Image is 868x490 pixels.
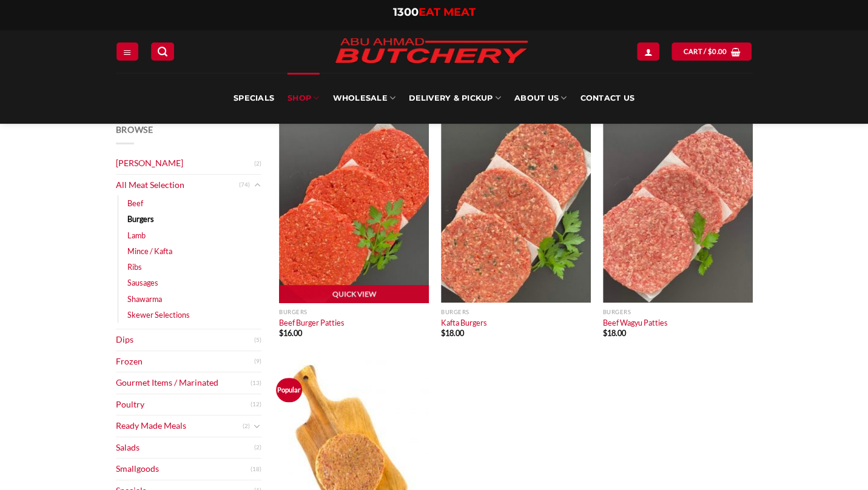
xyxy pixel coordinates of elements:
[116,153,254,174] a: [PERSON_NAME]
[603,123,753,303] img: Beef Wagyu Patties
[234,73,274,124] a: Specials
[288,73,319,124] a: SHOP
[603,328,607,338] span: $
[127,227,146,243] a: Lamb
[603,309,753,315] p: Burgers
[116,372,251,394] a: Gourmet Items / Marinated
[393,5,419,19] span: 1300
[514,73,567,124] a: About Us
[441,328,445,338] span: $
[580,73,634,124] a: Contact Us
[127,291,162,307] a: Shawarma
[441,318,487,327] a: Kafta Burgers
[116,394,251,415] a: Poultry
[393,5,476,19] a: 1300EAT MEAT
[116,437,254,458] a: Salads
[683,46,727,57] span: Cart /
[239,176,250,194] span: (74)
[332,73,395,124] a: Wholesale
[409,73,501,124] a: Delivery & Pickup
[279,123,429,303] img: Beef Burger Patties
[254,352,261,371] span: (9)
[116,175,239,196] a: All Meat Selection
[671,42,752,60] a: Cart / $0.00
[116,415,243,437] a: Ready Made Meals
[127,275,158,290] a: Sausages
[708,46,712,57] span: $
[253,420,261,433] button: Toggle
[603,328,626,338] bdi: 18.00
[116,351,254,372] a: Frozen
[127,211,154,227] a: Burgers
[127,259,142,275] a: Ribs
[279,285,429,303] a: Quick View
[254,331,261,349] span: (5)
[441,328,464,338] bdi: 18.00
[116,329,254,351] a: Dips
[279,318,345,327] a: Beef Burger Patties
[116,124,153,135] span: Browse
[116,458,251,480] a: Smallgoods
[637,42,659,60] a: Login
[151,42,174,60] a: Search
[441,123,591,303] img: Kafta Burgers
[325,30,537,73] img: Abu Ahmad Butchery
[251,395,261,414] span: (12)
[127,195,143,211] a: Beef
[253,178,261,192] button: Toggle
[254,155,261,173] span: (2)
[251,460,261,478] span: (18)
[254,438,261,457] span: (2)
[708,47,727,55] bdi: 0.00
[419,5,476,19] span: EAT MEAT
[279,328,302,338] bdi: 16.00
[127,243,172,259] a: Mince / Kafta
[116,42,138,60] a: Menu
[279,309,429,315] p: Burgers
[603,318,668,327] a: Beef Wagyu Patties
[243,417,250,435] span: (2)
[127,307,190,323] a: Skewer Selections
[441,309,591,315] p: Burgers
[279,328,283,338] span: $
[251,374,261,392] span: (13)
